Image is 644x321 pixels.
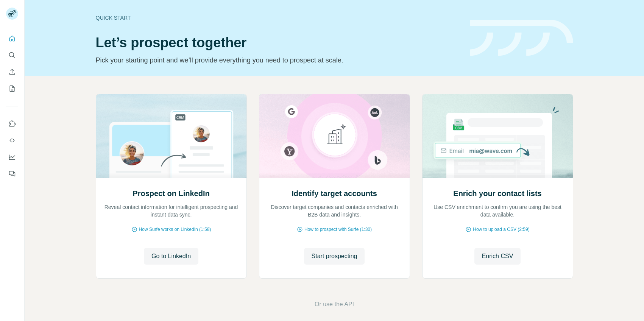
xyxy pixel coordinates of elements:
[96,94,247,178] img: Prospect on LinkedIn
[133,188,209,199] h2: Prospect on LinkedIn
[6,150,18,164] button: Dashboard
[104,203,239,218] p: Reveal contact information for intelligent prospecting and instant data sync.
[470,20,573,56] img: banner
[96,35,461,50] h1: Let’s prospect together
[482,252,513,261] span: Enrich CSV
[144,248,198,265] button: Go to LinkedIn
[6,65,18,79] button: Enrich CSV
[96,14,461,22] div: Quick start
[96,55,461,65] p: Pick your starting point and we’ll provide everything you need to prospect at scale.
[474,248,521,265] button: Enrich CSV
[473,226,529,233] span: How to upload a CSV (2:59)
[312,252,357,261] span: Start prospecting
[6,167,18,181] button: Feedback
[267,203,402,218] p: Discover target companies and contacts enriched with B2B data and insights.
[6,134,18,147] button: Use Surfe API
[259,94,410,178] img: Identify target accounts
[304,226,372,233] span: How to prospect with Surfe (1:30)
[151,252,191,261] span: Go to LinkedIn
[430,203,565,218] p: Use CSV enrichment to confirm you are using the best data available.
[6,82,18,95] button: My lists
[422,94,573,178] img: Enrich your contact lists
[6,32,18,45] button: Quick start
[304,248,365,265] button: Start prospecting
[292,188,377,199] h2: Identify target accounts
[139,226,211,233] span: How Surfe works on LinkedIn (1:58)
[453,188,541,199] h2: Enrich your contact lists
[6,117,18,131] button: Use Surfe on LinkedIn
[315,300,354,309] button: Or use the API
[6,48,18,62] button: Search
